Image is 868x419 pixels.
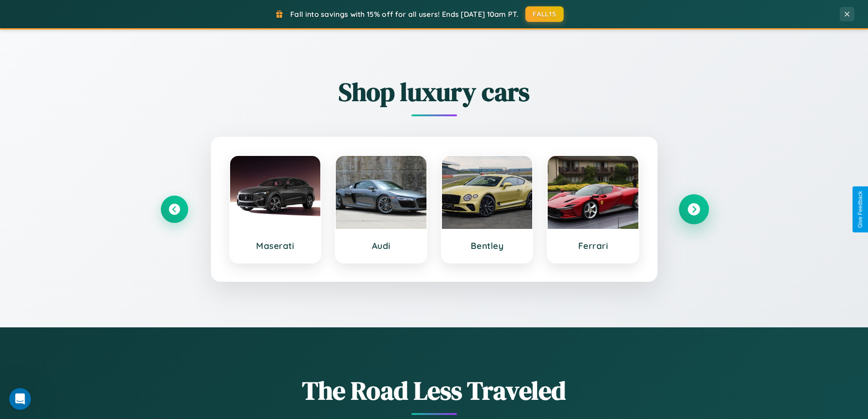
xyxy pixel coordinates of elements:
h3: Ferrari [557,240,629,251]
h3: Maserati [239,240,312,251]
iframe: Intercom live chat [9,388,31,410]
button: FALL15 [525,6,564,22]
div: Give Feedback [857,191,863,228]
h3: Bentley [451,240,524,251]
h2: Shop luxury cars [161,74,708,109]
h1: The Road Less Traveled [161,373,708,408]
h3: Audi [345,240,417,251]
span: Fall into savings with 15% off for all users! Ends [DATE] 10am PT. [290,10,519,19]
